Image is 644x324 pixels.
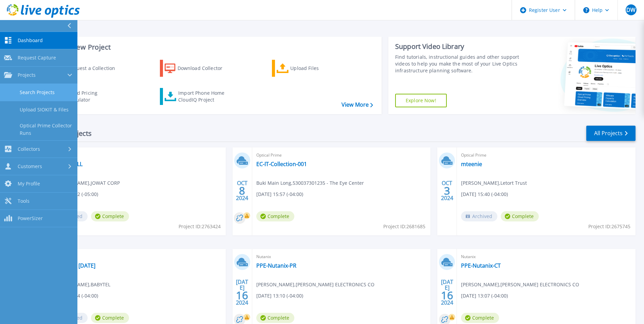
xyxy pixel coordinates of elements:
[18,146,40,152] span: Collectors
[18,181,40,187] span: My Profile
[461,211,497,221] span: Archived
[18,215,43,221] span: PowerSizer
[256,313,294,323] span: Complete
[444,188,450,194] span: 3
[441,178,454,203] div: OCT 2024
[461,191,508,198] span: [DATE] 15:40 (-04:00)
[18,37,43,43] span: Dashboard
[501,211,539,221] span: Complete
[48,60,124,77] a: Request a Collection
[51,161,82,167] a: JOWAT-DELL
[256,161,307,167] a: EC-IT-Collection-001
[441,292,453,298] span: 16
[395,54,521,74] div: Find tutorials, instructional guides and other support videos to help you make the most of your L...
[461,253,631,260] span: Nutanix
[290,61,345,75] div: Upload Files
[256,211,294,221] span: Complete
[236,280,249,305] div: [DATE] 2024
[588,223,630,230] span: Project ID: 2675745
[91,313,129,323] span: Complete
[256,262,296,269] a: PPE-Nutanix-PR
[256,253,427,260] span: Nutanix
[18,72,36,78] span: Projects
[461,151,631,159] span: Optical Prime
[239,188,245,194] span: 8
[586,126,636,141] a: All Projects
[68,61,122,75] div: Request a Collection
[461,292,508,300] span: [DATE] 13:07 (-04:00)
[51,179,120,187] span: [PERSON_NAME] , JOWAT CORP
[461,262,501,269] a: PPE-Nutanix-CT
[179,223,221,230] span: Project ID: 2763424
[383,223,425,230] span: Project ID: 2681685
[461,313,499,323] span: Complete
[91,211,129,221] span: Complete
[256,191,303,198] span: [DATE] 15:57 (-04:00)
[256,292,303,300] span: [DATE] 13:10 (-04:00)
[67,90,121,103] div: Cloud Pricing Calculator
[461,281,579,288] span: [PERSON_NAME] , [PERSON_NAME] ELECTRONICS CO
[18,163,42,169] span: Customers
[256,179,364,187] span: Buki Main Long , 530037301235 - The Eye Center
[18,198,30,204] span: Tools
[51,151,222,159] span: Optical Prime
[461,161,482,167] a: mteenie
[51,253,222,260] span: Optical Prime
[48,43,373,51] h3: Start a New Project
[441,280,454,305] div: [DATE] 2024
[48,88,124,105] a: Cloud Pricing Calculator
[51,281,110,288] span: [PERSON_NAME] , BABYTEL
[178,61,232,75] div: Download Collector
[626,7,636,13] span: DW
[395,42,521,51] div: Support Video Library
[18,55,56,61] span: Request Capture
[461,179,527,187] span: [PERSON_NAME] , Letort Trust
[395,94,447,107] a: Explore Now!
[272,60,348,77] a: Upload Files
[236,292,248,298] span: 16
[160,60,236,77] a: Download Collector
[236,178,249,203] div: OCT 2024
[256,151,427,159] span: Optical Prime
[178,90,231,103] div: Import Phone Home CloudIQ Project
[256,281,374,288] span: [PERSON_NAME] , [PERSON_NAME] ELECTRONICS CO
[342,102,373,108] a: View More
